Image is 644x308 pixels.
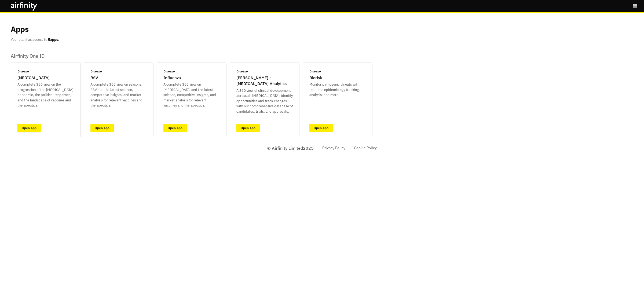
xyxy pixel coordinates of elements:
p: Disease [90,69,102,74]
p: Disease [236,69,248,74]
p: Monitor pathogenic threats with real time epidemiology tracking, analysis, and more. [309,82,366,98]
p: A 360 view of clinical development across all [MEDICAL_DATA]; identify opportunities and track ch... [236,88,293,114]
a: Open App [163,124,187,132]
a: Open App [17,124,41,132]
p: [PERSON_NAME] - [MEDICAL_DATA] Analytics [236,75,293,87]
p: Influenza [163,75,181,81]
p: Disease [309,69,321,74]
p: [MEDICAL_DATA] [17,75,50,81]
p: © Airfinity Limited 2025 [267,145,314,151]
p: A complete 360 view on [MEDICAL_DATA] and the latest science, competitive insights, and market an... [163,82,220,108]
p: A complete 360 view on the progression of the [MEDICAL_DATA] pandemic, the political responses, a... [17,82,74,108]
p: Disease [163,69,175,74]
p: Apps [11,24,29,35]
p: Your plan has access to [11,37,59,42]
p: A complete 360 view on seasonal RSV and the latest science, competitive insights, and market anal... [90,82,147,108]
a: Privacy Policy [322,145,345,151]
a: Open App [90,124,114,132]
a: Open App [309,124,333,132]
b: 5 apps. [48,37,59,42]
a: Cookie Policy [354,145,377,151]
p: Biorisk [309,75,322,81]
p: Disease [17,69,29,74]
p: Airfinity One ID [11,53,372,59]
p: RSV [90,75,98,81]
a: Open App [236,124,260,132]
